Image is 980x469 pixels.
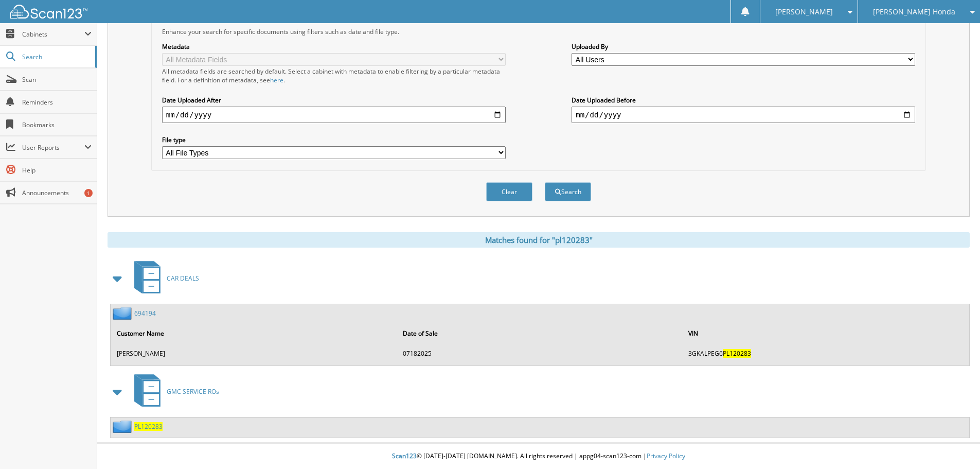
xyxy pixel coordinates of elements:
[97,444,980,469] div: © [DATE]-[DATE] [DOMAIN_NAME]. All rights reserved | appg04-scan123-com |
[162,96,506,105] label: Date Uploaded After
[683,345,968,362] td: 3GKALPEG6
[22,166,92,175] span: Help
[873,9,955,15] span: [PERSON_NAME] Honda
[22,75,92,84] span: Scan
[572,107,915,123] input: end
[162,107,506,123] input: start
[162,42,506,51] label: Metadata
[929,420,980,469] iframe: Chat Widget
[22,120,92,129] span: Bookmarks
[683,323,968,344] th: VIN
[167,274,199,283] span: CAR DEALS
[162,67,506,84] div: All metadata fields are searched by default. Select a cabinet with metadata to enable filtering b...
[157,27,920,36] div: Enhance your search for specific documents using filters such as date and file type.
[113,307,134,320] img: folder2.png
[545,182,591,201] button: Search
[723,349,751,358] span: PL120283
[128,371,219,412] a: GMC SERVICE ROs
[162,135,506,144] label: File type
[270,76,283,84] a: here
[134,309,156,318] a: 694194
[398,345,683,362] td: 07182025
[108,232,970,248] div: Matches found for "pl120283"
[572,42,915,51] label: Uploaded By
[398,323,683,344] th: Date of Sale
[22,98,92,107] span: Reminders
[112,345,397,362] td: [PERSON_NAME]
[572,96,915,105] label: Date Uploaded Before
[10,5,87,19] img: scan123-logo-white.svg
[647,451,685,460] a: Privacy Policy
[22,30,84,39] span: Cabinets
[113,420,134,433] img: folder2.png
[134,422,163,431] a: PL120283
[84,189,93,197] div: 1
[167,387,219,396] span: GMC SERVICE ROs
[112,323,397,344] th: Customer Name
[128,258,199,299] a: CAR DEALS
[22,53,90,61] span: Search
[392,451,417,460] span: Scan123
[22,143,84,152] span: User Reports
[22,188,92,197] span: Announcements
[486,182,532,201] button: Clear
[775,9,833,15] span: [PERSON_NAME]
